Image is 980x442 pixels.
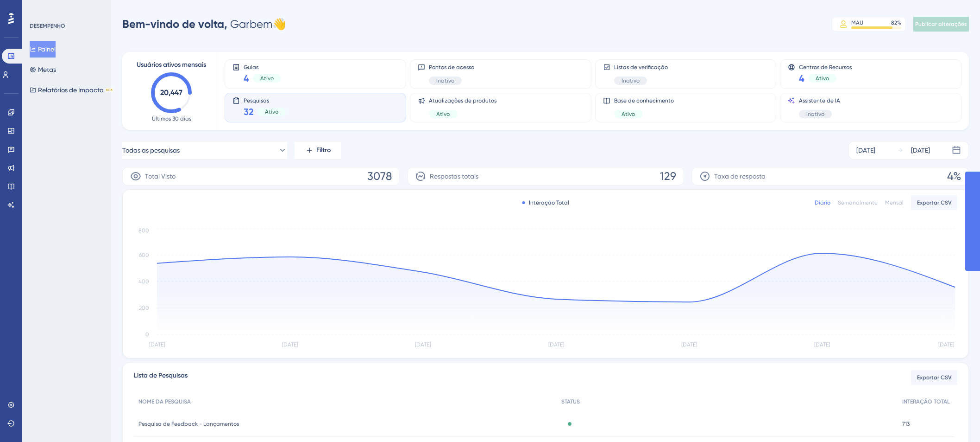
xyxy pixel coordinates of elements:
font: Ativo [816,75,829,82]
tspan: 200 [139,305,149,311]
font: Relatórios de Impacto [38,86,103,94]
font: Semanalmente [838,199,878,206]
tspan: 400 [138,278,149,285]
tspan: [DATE] [282,341,298,348]
tspan: [DATE] [149,341,165,348]
font: Listas de verificação [614,64,668,70]
font: Ativo [265,109,278,115]
font: Base de conhecimento [614,97,674,104]
font: [DATE] [911,147,930,154]
font: INTERAÇÃO TOTAL [902,398,950,405]
tspan: [DATE] [681,341,697,348]
tspan: 0 [145,331,149,338]
font: Ativo [260,75,274,82]
button: Relatórios de ImpactoBETA [30,82,113,98]
font: Taxa de resposta [714,173,766,180]
font: Interação Total [529,199,569,206]
font: Garbem [230,18,272,31]
font: Guias [244,64,258,70]
font: 👋 [272,18,286,31]
font: Todas as pesquisas [122,147,180,154]
font: Assistente de IA [799,97,840,104]
font: Respostas totais [430,173,478,180]
font: NOME DA PESQUISA [138,398,191,405]
font: Total Visto [145,173,176,180]
button: Todas as pesquisas [122,141,287,160]
font: 129 [660,170,676,183]
font: Exportar CSV [917,374,952,381]
font: Ativo [436,111,450,117]
font: Pesquisas [244,97,269,104]
font: Publicar alterações [915,21,967,27]
font: Inativo [436,77,454,84]
font: Painel [38,45,56,53]
font: 4% [947,170,961,183]
font: STATUS [561,398,580,405]
tspan: [DATE] [814,341,830,348]
font: Bem-vindo de volta, [122,17,227,31]
tspan: 800 [138,227,149,234]
font: Inativo [806,111,824,117]
font: Filtro [316,146,331,154]
font: Metas [38,66,56,73]
button: Painel [30,41,56,58]
font: 3078 [367,170,392,183]
font: 713 [902,421,910,427]
button: Publicar alterações [913,17,969,32]
font: Lista de Pesquisas [134,372,188,379]
font: Diário [815,199,830,206]
font: 32 [244,106,254,117]
font: Atualizações de produtos [429,97,496,104]
font: Usuários ativos mensais [137,61,206,69]
font: Centros de Recursos [799,64,852,70]
font: Mensal [885,199,904,206]
tspan: [DATE] [548,341,564,348]
button: Filtro [295,141,341,160]
font: 4 [244,73,249,84]
tspan: [DATE] [938,341,954,348]
text: 20,447 [160,88,182,97]
tspan: 600 [139,252,149,258]
font: Inativo [622,77,640,84]
font: 4 [799,73,804,84]
font: Exportar CSV [917,199,952,206]
font: % [897,19,901,26]
font: Pontos de acesso [429,64,474,70]
button: Metas [30,61,56,78]
iframe: Iniciador do Assistente de IA do UserGuiding [941,405,969,433]
button: Exportar CSV [911,370,957,385]
font: MAU [851,19,863,26]
font: DESEMPENHO [30,23,65,29]
button: Exportar CSV [911,195,957,210]
font: Ativo [622,111,635,117]
font: [DATE] [856,147,875,154]
tspan: [DATE] [415,341,431,348]
font: Pesquisa de Feedback - Lançamentos [138,421,239,427]
font: BETA [106,88,113,91]
font: Últimos 30 dias [152,115,191,122]
font: 82 [891,19,897,26]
